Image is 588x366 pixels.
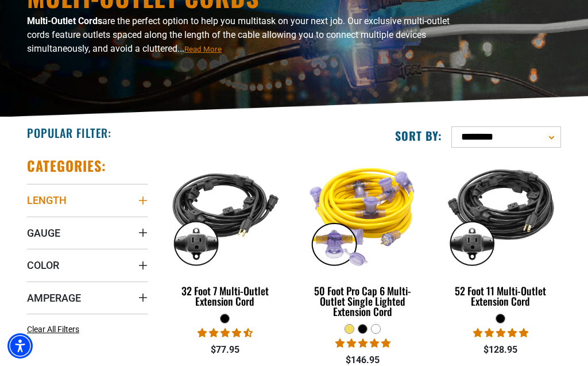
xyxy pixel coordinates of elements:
[301,159,425,270] img: yellow
[27,226,60,240] span: Gauge
[440,343,561,357] div: $128.95
[27,157,106,175] h2: Categories:
[27,282,148,314] summary: Amperage
[439,159,563,270] img: black
[165,343,285,357] div: $77.95
[395,128,442,143] label: Sort by:
[165,286,285,306] div: 32 Foot 7 Multi-Outlet Extension Cord
[184,45,222,53] span: Read More
[27,16,450,54] span: are the perfect option to help you multitask on your next job. Our exclusive multi-outlet cords f...
[27,184,148,216] summary: Length
[335,338,390,349] span: 4.80 stars
[27,16,102,26] b: Multi-Outlet Cords
[27,291,81,305] span: Amperage
[27,259,59,272] span: Color
[27,249,148,281] summary: Color
[440,286,561,306] div: 52 Foot 11 Multi-Outlet Extension Cord
[7,333,33,359] div: Accessibility Menu
[163,159,287,270] img: black
[27,217,148,249] summary: Gauge
[303,157,423,323] a: yellow 50 Foot Pro Cap 6 Multi-Outlet Single Lighted Extension Cord
[27,194,67,207] span: Length
[27,325,79,334] span: Clear All Filters
[165,157,285,313] a: black 32 Foot 7 Multi-Outlet Extension Cord
[440,157,561,313] a: black 52 Foot 11 Multi-Outlet Extension Cord
[198,328,253,338] span: 4.73 stars
[27,125,111,140] h2: Popular Filter:
[27,323,84,336] a: Clear All Filters
[303,286,423,317] div: 50 Foot Pro Cap 6 Multi-Outlet Single Lighted Extension Cord
[473,328,528,338] span: 4.95 stars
